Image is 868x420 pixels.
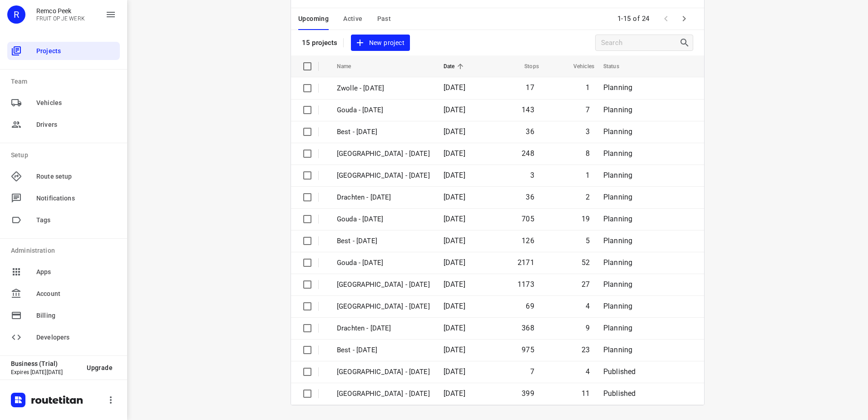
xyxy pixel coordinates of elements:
[36,120,116,130] span: Drivers
[679,37,693,48] div: Search
[530,171,534,180] span: 3
[337,127,430,137] p: Best - [DATE]
[614,9,653,29] span: 1-15 of 24
[530,367,534,376] span: 7
[337,345,430,355] p: Best - Wednesday
[36,172,116,181] span: Route setup
[603,367,636,376] span: Published
[603,345,632,354] span: Planning
[343,13,362,25] span: Active
[337,367,430,377] p: Antwerpen - Tuesday
[7,167,120,185] div: Route setup
[7,263,120,281] div: Apps
[526,127,534,136] span: 36
[337,170,430,181] p: Antwerpen - Thursday
[11,360,79,367] p: Business (Trial)
[522,345,534,354] span: 975
[87,364,113,371] span: Upgrade
[603,149,632,158] span: Planning
[518,280,534,289] span: 1173
[513,61,539,72] span: Stops
[526,83,534,92] span: 17
[522,389,534,398] span: 399
[7,5,25,24] div: R
[603,127,632,136] span: Planning
[7,285,120,303] div: Account
[603,389,636,398] span: Published
[582,389,590,398] span: 11
[444,389,465,398] span: [DATE]
[337,149,430,159] p: [GEOGRAPHIC_DATA] - [DATE]
[11,246,120,255] p: Administration
[586,149,590,158] span: 8
[7,94,120,112] div: Vehicles
[586,83,590,92] span: 1
[444,302,465,310] span: [DATE]
[522,215,534,223] span: 705
[444,61,467,72] span: Date
[444,127,465,136] span: [DATE]
[7,115,120,134] div: Drivers
[601,36,679,50] input: Search projects
[36,267,116,277] span: Apps
[302,39,338,47] p: 15 projects
[444,215,465,223] span: [DATE]
[444,105,465,114] span: [DATE]
[444,149,465,158] span: [DATE]
[11,150,120,160] p: Setup
[586,127,590,136] span: 3
[337,323,430,334] p: Drachten - Wednesday
[603,193,632,201] span: Planning
[444,280,465,289] span: [DATE]
[36,194,116,203] span: Notifications
[582,280,590,289] span: 27
[36,98,116,108] span: Vehicles
[337,280,430,290] p: Zwolle - Wednesday
[582,215,590,223] span: 19
[444,367,465,376] span: [DATE]
[526,302,534,310] span: 69
[444,258,465,267] span: [DATE]
[7,42,120,60] div: Projects
[603,258,632,267] span: Planning
[603,280,632,289] span: Planning
[337,83,430,94] p: Zwolle - [DATE]
[586,171,590,180] span: 1
[444,345,465,354] span: [DATE]
[582,345,590,354] span: 23
[337,192,430,203] p: Drachten - Thursday
[603,105,632,114] span: Planning
[356,37,404,49] span: New project
[7,211,120,229] div: Tags
[586,324,590,332] span: 9
[337,258,430,268] p: Gouda - Wednesday
[337,61,363,72] span: Name
[79,360,120,376] button: Upgrade
[586,193,590,201] span: 2
[36,215,116,225] span: Tags
[586,367,590,376] span: 4
[603,236,632,245] span: Planning
[7,189,120,207] div: Notifications
[444,83,465,92] span: [DATE]
[444,324,465,332] span: [DATE]
[562,61,594,72] span: Vehicles
[337,105,430,115] p: Gouda - [DATE]
[444,236,465,245] span: [DATE]
[603,302,632,310] span: Planning
[586,302,590,310] span: 4
[444,193,465,201] span: [DATE]
[603,61,631,72] span: Status
[526,193,534,201] span: 36
[522,105,534,114] span: 143
[298,13,329,25] span: Upcoming
[11,369,79,375] p: Expires [DATE][DATE]
[444,171,465,180] span: [DATE]
[586,236,590,245] span: 5
[36,311,116,320] span: Billing
[603,324,632,332] span: Planning
[337,236,430,246] p: Best - Thursday
[337,301,430,312] p: Antwerpen - Wednesday
[36,289,116,299] span: Account
[36,333,116,342] span: Developers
